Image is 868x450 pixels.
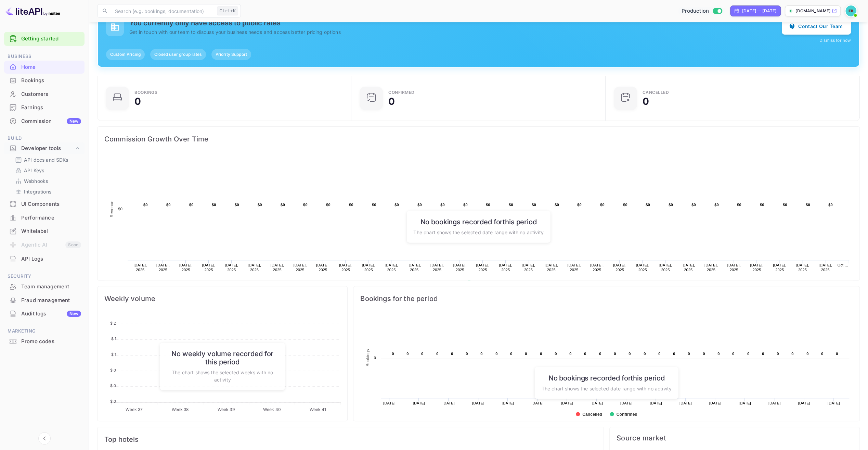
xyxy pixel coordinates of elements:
[4,61,85,74] div: Home
[316,263,329,272] text: [DATE], 2025
[366,349,371,366] text: Bookings
[4,335,85,348] a: Promo codes
[156,263,170,272] text: [DATE], 2025
[486,203,490,207] text: $0
[819,263,832,272] text: [DATE], 2025
[623,203,627,207] text: $0
[392,352,394,356] text: 0
[388,90,415,95] div: Confirmed
[783,203,787,207] text: $0
[263,407,281,412] tspan: Week 40
[134,97,141,106] div: 0
[12,176,82,186] div: Webhooks
[768,401,781,405] text: [DATE]
[24,156,68,163] p: API docs and SDKs
[4,211,85,225] div: Performance
[383,401,396,405] text: [DATE]
[118,207,122,211] text: $0
[509,203,513,207] text: $0
[21,283,81,291] div: Team management
[525,352,527,356] text: 0
[4,225,85,237] a: Whitelabel
[709,401,722,405] text: [DATE]
[644,352,646,356] text: 0
[4,198,85,211] div: UI Components
[106,51,145,58] span: Custom Pricing
[796,263,809,272] text: [DATE], 2025
[385,263,398,272] text: [DATE], 2025
[828,203,833,207] text: $0
[795,8,830,14] p: [DOMAIN_NAME]
[129,19,782,27] h5: You currently only have access to public rates
[235,203,239,207] text: $0
[111,352,116,357] tspan: $ 1
[4,32,85,46] div: Getting started
[110,383,116,388] tspan: $ 0
[339,263,352,272] text: [DATE], 2025
[463,203,468,207] text: $0
[836,352,838,356] text: 0
[294,263,307,272] text: [DATE], 2025
[4,198,85,210] a: UI Components
[443,401,455,405] text: [DATE]
[150,51,206,58] span: Closed user group rates
[773,263,786,272] text: [DATE], 2025
[474,280,491,285] text: Revenue
[650,401,662,405] text: [DATE]
[4,88,85,101] div: Customers
[591,401,603,405] text: [DATE]
[15,177,79,185] a: Webhooks
[4,74,85,87] div: Bookings
[104,134,853,145] span: Commission Growth Over Time
[24,188,51,195] p: Integrations
[4,142,85,154] div: Developer tools
[495,352,497,356] text: 0
[584,352,586,356] text: 0
[362,263,375,272] text: [DATE], 2025
[673,352,675,356] text: 0
[806,203,810,207] text: $0
[166,203,171,207] text: $0
[4,307,85,321] div: Audit logsNew
[561,401,573,405] text: [DATE]
[732,352,734,356] text: 0
[110,399,116,404] tspan: $ 0
[21,90,81,98] div: Customers
[407,263,421,272] text: [DATE], 2025
[703,352,705,356] text: 0
[682,263,695,272] text: [DATE], 2025
[167,350,278,366] h6: No weekly volume recorded for this period
[453,263,467,272] text: [DATE], 2025
[828,401,840,405] text: [DATE]
[510,352,512,356] text: 0
[541,374,671,382] h6: No bookings recorded for this period
[38,432,51,445] button: Collapse navigation
[4,211,85,224] a: Performance
[4,88,85,100] a: Customers
[4,252,85,266] div: API Logs
[413,218,543,226] h6: No bookings recorded for this period
[110,367,116,372] tspan: $ 0
[617,434,853,442] span: Source market
[714,203,719,207] text: $0
[540,352,542,356] text: 0
[567,263,581,272] text: [DATE], 2025
[211,51,251,58] span: Priority Support
[5,5,60,16] img: LiteAPI logo
[737,203,741,207] text: $0
[167,369,278,383] p: The chart shows the selected weeks with no activity
[819,37,851,43] button: Dismiss for now
[436,352,438,356] text: 0
[691,203,696,207] text: $0
[21,214,81,222] div: Performance
[24,177,48,185] p: Webhooks
[109,200,114,217] text: Revenue
[669,203,673,207] text: $0
[349,203,353,207] text: $0
[681,7,709,15] span: Production
[4,280,85,293] div: Team management
[271,263,284,272] text: [DATE], 2025
[217,7,238,15] div: Ctrl+K
[4,225,85,238] div: Whitelabel
[15,167,79,174] a: API Keys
